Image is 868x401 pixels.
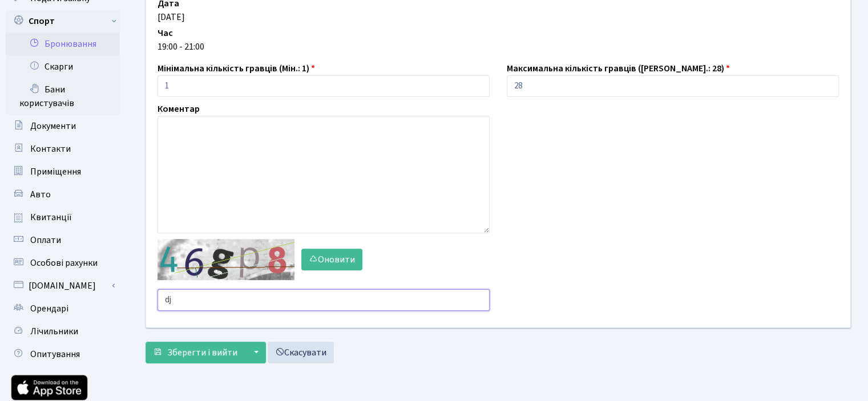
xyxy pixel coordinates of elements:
a: Скарги [6,55,120,78]
label: Мінімальна кількість гравців (Мін.: 1) [158,62,315,75]
a: Документи [6,115,120,137]
button: Оновити [301,249,362,270]
a: Спорт [6,10,120,33]
span: Приміщення [30,165,81,178]
a: Опитування [6,343,120,366]
span: Квитанції [30,211,72,224]
a: Контакти [6,137,120,160]
span: Опитування [30,348,80,361]
a: Скасувати [268,342,334,363]
a: Бани користувачів [6,78,120,115]
a: Оплати [6,229,120,252]
button: Зберегти і вийти [146,342,245,363]
span: Контакти [30,143,71,155]
label: Максимальна кількість гравців ([PERSON_NAME].: 28) [507,62,730,75]
a: Особові рахунки [6,252,120,274]
span: Авто [30,188,51,201]
a: Квитанції [6,206,120,229]
a: Орендарі [6,297,120,320]
span: Оплати [30,234,61,246]
span: Документи [30,120,76,132]
span: Орендарі [30,302,68,315]
a: Бронювання [6,33,120,55]
input: Введіть текст із зображення [158,289,490,311]
span: Зберегти і вийти [167,346,237,359]
a: Авто [6,183,120,206]
label: Коментар [158,102,200,116]
a: Лічильники [6,320,120,343]
a: [DOMAIN_NAME] [6,274,120,297]
div: 19:00 - 21:00 [158,40,839,54]
span: Лічильники [30,325,78,338]
a: Приміщення [6,160,120,183]
div: [DATE] [158,10,839,24]
img: default [158,239,294,280]
label: Час [158,26,173,40]
span: Особові рахунки [30,257,98,269]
